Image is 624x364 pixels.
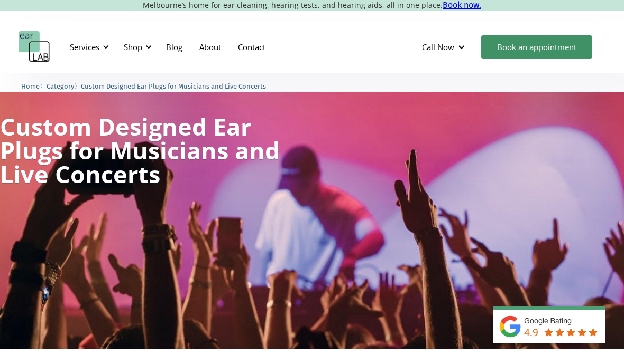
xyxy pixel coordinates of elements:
[422,42,454,52] div: Call Now
[47,81,74,91] a: Category
[414,31,476,63] div: Call Now
[47,81,81,92] li: 〉
[21,81,40,91] a: Home
[70,42,99,52] div: Services
[63,31,112,63] div: Services
[191,32,230,62] a: About
[230,32,274,62] a: Contact
[81,82,266,90] span: Custom Designed Ear Plugs for Musicians and Live Concerts
[21,81,47,92] li: 〉
[481,35,592,59] a: Book an appointment
[19,31,50,63] a: home
[81,81,266,91] a: Custom Designed Ear Plugs for Musicians and Live Concerts
[158,32,191,62] a: Blog
[47,82,74,90] span: Category
[117,31,155,63] div: Shop
[21,82,40,90] span: Home
[124,42,142,52] div: Shop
